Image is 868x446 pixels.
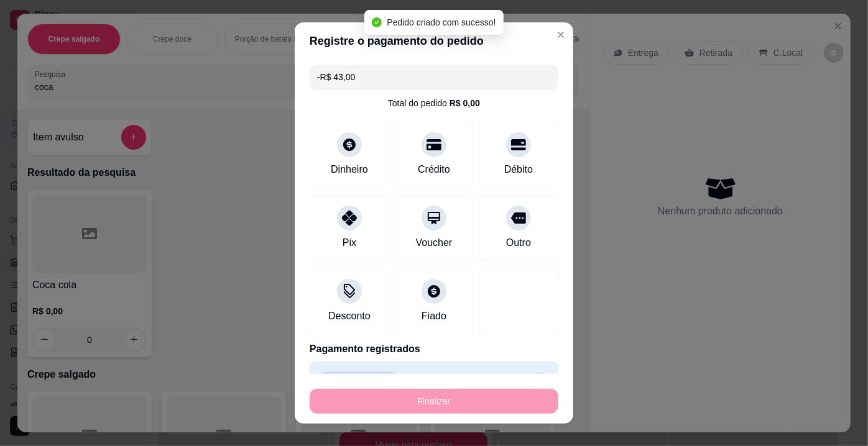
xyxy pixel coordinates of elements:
[310,342,558,357] p: Pagamento registrados
[551,25,571,45] button: Close
[295,22,573,60] header: Registre o pagamento do pedido
[450,97,480,109] div: R$ 0,00
[504,162,533,177] div: Débito
[488,373,529,388] p: R$ 43,00
[343,235,356,250] div: Pix
[372,17,382,27] span: check-circle
[387,17,496,27] span: Pedido criado com sucesso!
[328,309,371,324] div: Desconto
[331,162,368,177] div: Dinheiro
[418,162,450,177] div: Crédito
[422,309,446,324] div: Fiado
[388,97,480,109] div: Total do pedido
[506,235,531,250] div: Outro
[320,371,398,389] p: Cartão de débito
[317,65,551,89] input: Ex.: hambúrguer de cordeiro
[416,235,453,250] div: Voucher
